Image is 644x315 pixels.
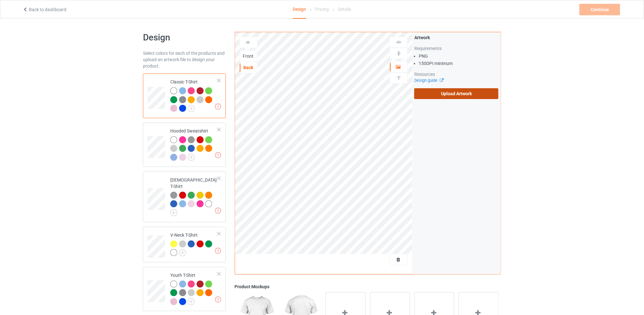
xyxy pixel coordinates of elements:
[215,104,221,110] img: exclamation icon
[143,32,226,43] h1: Design
[179,96,186,103] img: heather_texture.png
[170,272,218,305] div: Youth T-Shirt
[338,0,351,18] div: Details
[414,88,498,99] label: Upload Artwork
[396,50,402,56] img: svg%3E%0A
[240,64,257,71] div: Back
[215,152,221,158] img: exclamation icon
[143,171,226,222] div: [DEMOGRAPHIC_DATA] T-Shirt
[240,53,257,59] div: Front
[293,0,306,19] div: Design
[315,0,329,18] div: Pricing
[396,75,402,81] img: svg%3E%0A
[179,249,186,256] img: svg+xml;base64,PD94bWwgdmVyc2lvbj0iMS4wIiBlbmNvZGluZz0iVVRGLTgiPz4KPHN2ZyB3aWR0aD0iMjJweCIgaGVpZ2...
[419,60,498,67] li: 150 DPI minimum
[414,45,498,52] div: Requirements
[170,79,218,111] div: Classic T-Shirt
[396,39,402,45] img: svg%3E%0A
[419,53,498,59] li: PNG
[414,78,443,83] a: Design guide
[188,105,195,112] img: svg+xml;base64,PD94bWwgdmVyc2lvbj0iMS4wIiBlbmNvZGluZz0iVVRGLTgiPz4KPHN2ZyB3aWR0aD0iMjJweCIgaGVpZ2...
[143,267,226,311] div: Youth T-Shirt
[170,232,218,256] div: V-Neck T-Shirt
[215,297,221,303] img: exclamation icon
[215,208,221,214] img: exclamation icon
[143,50,226,69] div: Select colors for each of the products and upload an artwork file to design your product.
[143,74,226,118] div: Classic T-Shirt
[179,289,186,296] img: heather_texture.png
[215,248,221,254] img: exclamation icon
[235,283,501,290] div: Product Mockups
[188,298,195,305] img: svg+xml;base64,PD94bWwgdmVyc2lvbj0iMS4wIiBlbmNvZGluZz0iVVRGLTgiPz4KPHN2ZyB3aWR0aD0iMjJweCIgaGVpZ2...
[23,7,66,12] a: Back to dashboard
[188,154,195,161] img: svg+xml;base64,PD94bWwgdmVyc2lvbj0iMS4wIiBlbmNvZGluZz0iVVRGLTgiPz4KPHN2ZyB3aWR0aD0iMjJweCIgaGVpZ2...
[170,209,177,216] img: svg+xml;base64,PD94bWwgdmVyc2lvbj0iMS4wIiBlbmNvZGluZz0iVVRGLTgiPz4KPHN2ZyB3aWR0aD0iMjJweCIgaGVpZ2...
[170,128,218,161] div: Hooded Sweatshirt
[170,177,218,214] div: [DEMOGRAPHIC_DATA] T-Shirt
[414,34,498,41] div: Artwork
[414,71,498,77] div: Resources
[143,123,226,167] div: Hooded Sweatshirt
[143,227,226,262] div: V-Neck T-Shirt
